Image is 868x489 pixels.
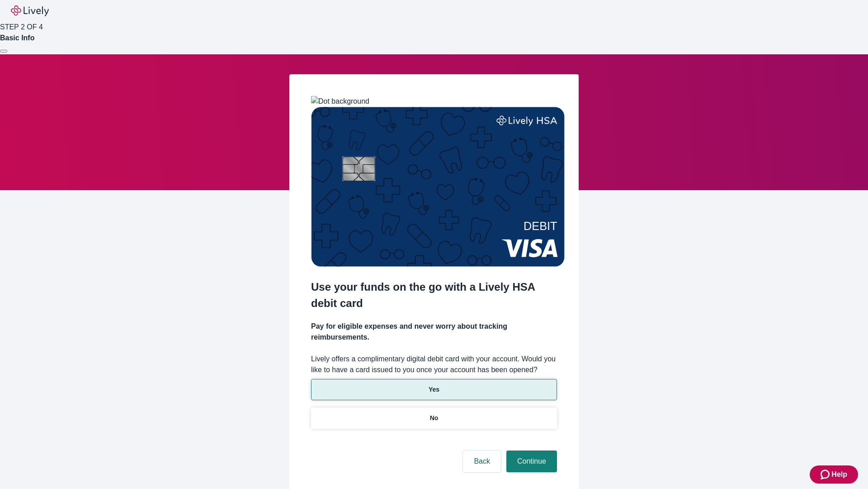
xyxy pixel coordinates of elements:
[429,385,439,394] p: Yes
[311,354,557,375] label: Lively offers a complimentary digital debit card with your account. Would you like to have a card...
[311,379,557,400] button: Yes
[506,451,557,472] button: Continue
[463,451,501,472] button: Back
[11,5,49,16] img: Lively
[311,321,557,343] h4: Pay for eligible expenses and never worry about tracking reimbursements.
[311,407,557,429] button: No
[821,469,831,480] svg: Zendesk support icon
[311,96,369,107] img: Dot background
[311,279,557,312] h2: Use your funds on the go with a Lively HSA debit card
[810,465,858,484] button: Zendesk support iconHelp
[831,469,847,480] span: Help
[311,107,565,267] img: Debit card
[430,413,439,423] p: No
